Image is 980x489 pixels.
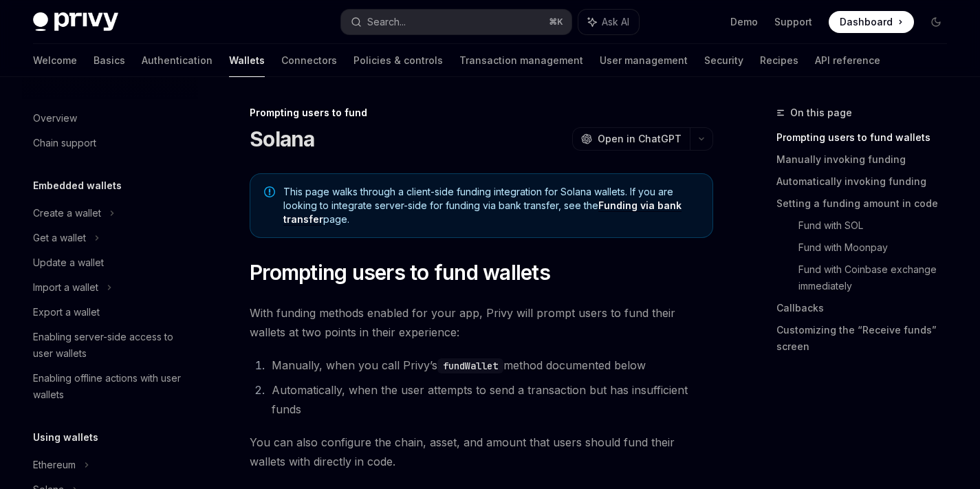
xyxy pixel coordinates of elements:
[829,11,914,33] a: Dashboard
[268,356,713,375] li: Manually, when you call Privy’s method documented below
[33,279,98,296] div: Import a wallet
[250,433,713,471] span: You can also configure the chain, asset, and amount that users should fund their wallets with dir...
[33,429,98,446] h5: Using wallets
[33,205,101,221] div: Create a wallet
[459,44,583,77] a: Transaction management
[33,370,190,403] div: Enabling offline actions with user wallets
[353,44,443,77] a: Policies & controls
[250,106,713,120] div: Prompting users to fund
[790,105,852,121] span: On this page
[704,44,743,77] a: Security
[840,15,893,29] span: Dashboard
[730,15,758,29] a: Demo
[776,193,958,215] a: Setting a funding amount in code
[572,127,690,151] button: Open in ChatGPT
[33,304,100,320] div: Export a wallet
[798,237,958,259] a: Fund with Moonpay
[283,185,699,226] span: This page walks through a client-side funding integration for Solana wallets. If you are looking ...
[94,44,125,77] a: Basics
[33,230,86,246] div: Get a wallet
[33,12,118,32] img: dark logo
[250,260,550,285] span: Prompting users to fund wallets
[22,325,198,366] a: Enabling server-side access to user wallets
[798,215,958,237] a: Fund with SOL
[760,44,798,77] a: Recipes
[798,259,958,297] a: Fund with Coinbase exchange immediately
[33,110,77,127] div: Overview
[264,186,275,197] svg: Note
[776,297,958,319] a: Callbacks
[22,106,198,131] a: Overview
[437,358,503,373] code: fundWallet
[22,300,198,325] a: Export a wallet
[229,44,265,77] a: Wallets
[815,44,880,77] a: API reference
[268,380,713,419] li: Automatically, when the user attempts to send a transaction but has insufficient funds
[776,149,958,171] a: Manually invoking funding
[281,44,337,77] a: Connectors
[22,366,198,407] a: Enabling offline actions with user wallets
[602,15,629,29] span: Ask AI
[341,10,571,34] button: Search...⌘K
[250,303,713,342] span: With funding methods enabled for your app, Privy will prompt users to fund their wallets at two p...
[22,250,198,275] a: Update a wallet
[774,15,812,29] a: Support
[33,329,190,362] div: Enabling server-side access to user wallets
[776,127,958,149] a: Prompting users to fund wallets
[250,127,315,151] h1: Solana
[33,254,104,271] div: Update a wallet
[33,177,122,194] h5: Embedded wallets
[33,457,76,473] div: Ethereum
[367,14,406,30] div: Search...
[142,44,213,77] a: Authentication
[578,10,639,34] button: Ask AI
[776,171,958,193] a: Automatically invoking funding
[600,44,688,77] a: User management
[22,131,198,155] a: Chain support
[776,319,958,358] a: Customizing the “Receive funds” screen
[549,17,563,28] span: ⌘ K
[925,11,947,33] button: Toggle dark mode
[33,135,96,151] div: Chain support
[33,44,77,77] a: Welcome
[598,132,682,146] span: Open in ChatGPT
